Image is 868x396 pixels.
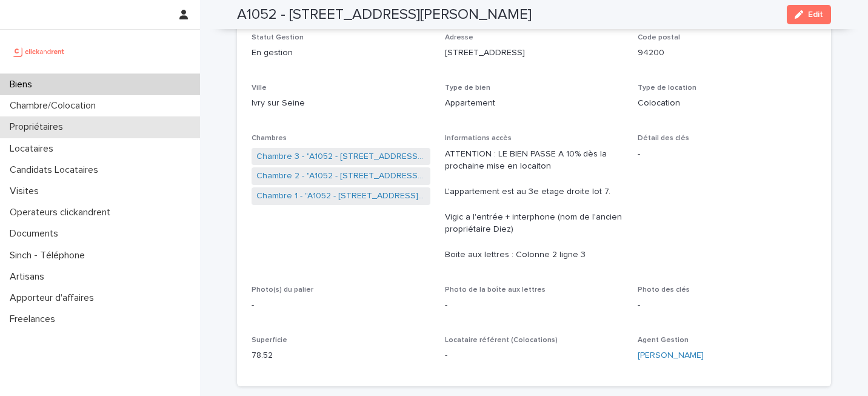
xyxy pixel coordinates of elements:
span: Chambres [252,135,287,142]
p: Apporteur d'affaires [5,292,104,304]
p: - [445,299,624,312]
p: Visites [5,186,48,197]
p: - [638,299,816,312]
span: Statut Gestion [252,34,304,41]
span: Ville [252,84,267,92]
a: Chambre 2 - "A1052 - [STREET_ADDRESS][PERSON_NAME]" [256,170,426,183]
p: ATTENTION : LE BIEN PASSE A 10% dès la prochaine mise en locaiton L'appartement est au 3e etage d... [445,148,624,261]
a: [PERSON_NAME] [638,349,704,362]
p: Appartement [445,97,624,110]
a: Chambre 3 - "A1052 - [STREET_ADDRESS][PERSON_NAME]" [256,150,426,163]
span: Type de bien [445,84,490,92]
p: Operateurs clickandrent [5,207,120,218]
span: Type de location [638,84,696,92]
span: Code postal [638,34,680,41]
span: Adresse [445,34,473,41]
p: Colocation [638,97,816,110]
p: Documents [5,228,68,240]
p: 94200 [638,47,816,59]
p: Candidats Locataires [5,164,108,176]
span: Locataire référent (Colocations) [445,337,558,344]
span: Edit [808,10,823,19]
p: [STREET_ADDRESS] [445,47,624,59]
p: Ivry sur Seine [252,97,430,110]
a: Chambre 1 - "A1052 - [STREET_ADDRESS][PERSON_NAME]" [256,190,426,203]
p: - [445,349,624,362]
p: Artisans [5,271,54,283]
span: Informations accès [445,135,512,142]
p: Biens [5,79,42,90]
span: Photo(s) du palier [252,286,313,294]
span: Photo de la boîte aux lettres [445,286,546,294]
p: Chambre/Colocation [5,100,105,112]
img: UCB0brd3T0yccxBKYDjQ [10,39,68,64]
span: Détail des clés [638,135,689,142]
button: Edit [787,5,831,24]
span: Photo des clés [638,286,690,294]
p: - [638,148,816,161]
p: Locataires [5,143,63,155]
span: Superficie [252,337,287,344]
p: Freelances [5,314,65,325]
p: 78.52 [252,349,430,362]
p: Propriétaires [5,121,73,133]
p: Sinch - Téléphone [5,250,95,261]
span: Agent Gestion [638,337,689,344]
p: - [252,299,430,312]
h2: A1052 - [STREET_ADDRESS][PERSON_NAME] [237,6,532,24]
p: En gestion [252,47,430,59]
